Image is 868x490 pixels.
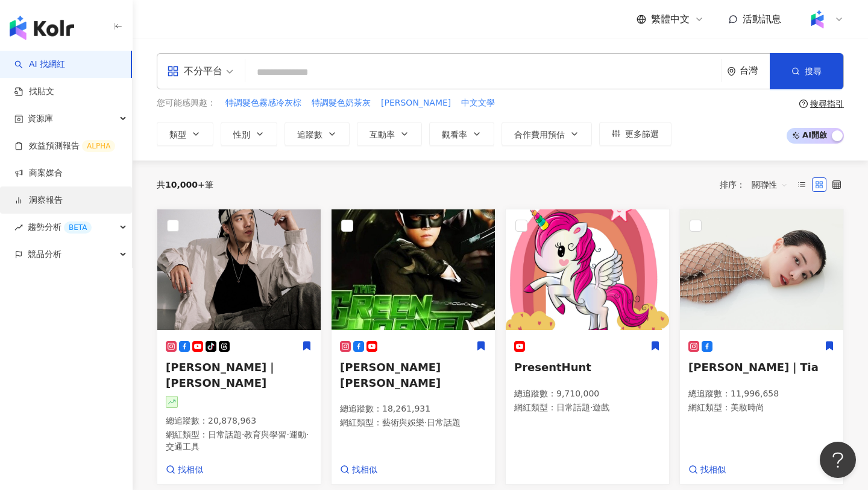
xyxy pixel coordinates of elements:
span: 交通工具 [166,442,200,451]
span: [PERSON_NAME] [PERSON_NAME] [340,361,441,389]
p: 總追蹤數 ： 11,996,658 [688,388,835,400]
button: 性別 [221,122,277,146]
span: 遊戲 [593,402,609,412]
span: 日常話題 [427,418,461,427]
button: 特調髮色奶茶灰 [311,97,371,110]
a: 效益預測報告ALPHA [14,140,115,152]
p: 網紅類型 ： [166,429,312,453]
a: 商案媒合 [14,167,63,179]
span: · [424,418,427,427]
span: 觀看率 [442,130,467,139]
span: 特調髮色霧感冷灰棕 [225,97,301,109]
div: 台灣 [740,66,770,76]
span: 資源庫 [28,105,53,132]
a: KOL Avatar[PERSON_NAME]｜[PERSON_NAME]總追蹤數：20,878,963網紅類型：日常話題·教育與學習·運動·交通工具找相似 [157,209,321,485]
a: 找相似 [340,464,377,476]
p: 網紅類型 ： [340,417,486,429]
span: 中文文學 [461,97,495,109]
span: 競品分析 [28,241,61,268]
span: · [306,430,309,439]
button: 中文文學 [461,97,495,110]
span: rise [14,223,23,232]
button: 觀看率 [429,122,494,146]
span: 類型 [169,130,186,139]
span: 合作費用預估 [514,130,565,139]
button: 追蹤數 [285,122,350,146]
a: 找相似 [688,464,726,476]
div: 搜尋指引 [810,99,844,109]
span: 趨勢分析 [28,214,92,241]
img: KOL Avatar [506,209,669,330]
span: 日常話題 [556,402,590,412]
button: 特調髮色霧感冷灰棕 [225,97,302,110]
span: · [590,402,593,412]
p: 網紅類型 ： [688,402,835,414]
span: question-circle [799,100,808,108]
img: KOL Avatar [157,209,321,330]
span: 日常話題 [208,430,242,439]
span: 教育與學習 [244,430,286,439]
span: PresentHunt [514,361,591,374]
span: [PERSON_NAME]｜Tia [688,361,819,374]
a: KOL Avatar[PERSON_NAME] [PERSON_NAME]總追蹤數：18,261,931網紅類型：藝術與娛樂·日常話題找相似 [331,209,495,485]
span: 找相似 [352,464,377,476]
p: 總追蹤數 ： 9,710,000 [514,388,661,400]
button: 合作費用預估 [502,122,592,146]
span: 更多篩選 [625,129,659,139]
img: logo [10,16,74,40]
span: [PERSON_NAME] [381,97,451,109]
a: 洞察報告 [14,194,63,206]
span: 追蹤數 [297,130,322,139]
img: Kolr%20app%20icon%20%281%29.png [806,8,829,31]
a: KOL Avatar[PERSON_NAME]｜Tia總追蹤數：11,996,658網紅類型：美妝時尚找相似 [679,209,844,485]
div: BETA [64,221,92,234]
span: appstore [167,65,179,77]
span: 運動 [289,430,306,439]
span: 互動率 [370,130,395,139]
span: 活動訊息 [743,13,781,25]
span: 10,000+ [165,180,205,189]
button: [PERSON_NAME] [380,97,451,110]
span: [PERSON_NAME]｜[PERSON_NAME] [166,361,277,389]
span: 關聯性 [752,175,788,194]
img: KOL Avatar [680,209,843,330]
a: 找貼文 [14,86,54,98]
span: 性別 [233,130,250,139]
a: searchAI 找網紅 [14,59,65,71]
button: 互動率 [357,122,422,146]
div: 不分平台 [167,62,222,81]
button: 類型 [157,122,213,146]
span: · [286,430,289,439]
img: KOL Avatar [332,209,495,330]
span: 找相似 [700,464,726,476]
span: · [242,430,244,439]
iframe: Help Scout Beacon - Open [820,442,856,478]
span: 搜尋 [805,66,822,76]
p: 總追蹤數 ： 20,878,963 [166,415,312,427]
span: 繁體中文 [651,13,690,26]
a: 找相似 [166,464,203,476]
span: 找相似 [178,464,203,476]
span: 您可能感興趣： [157,97,216,109]
button: 搜尋 [770,53,843,89]
button: 更多篩選 [599,122,671,146]
span: environment [727,67,736,76]
a: KOL AvatarPresentHunt總追蹤數：9,710,000網紅類型：日常話題·遊戲 [505,209,670,485]
div: 排序： [720,175,794,194]
span: 美妝時尚 [731,402,764,412]
p: 總追蹤數 ： 18,261,931 [340,403,486,415]
span: 藝術與娛樂 [382,418,424,427]
div: 共 筆 [157,180,213,189]
p: 網紅類型 ： [514,402,661,414]
span: 特調髮色奶茶灰 [312,97,371,109]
